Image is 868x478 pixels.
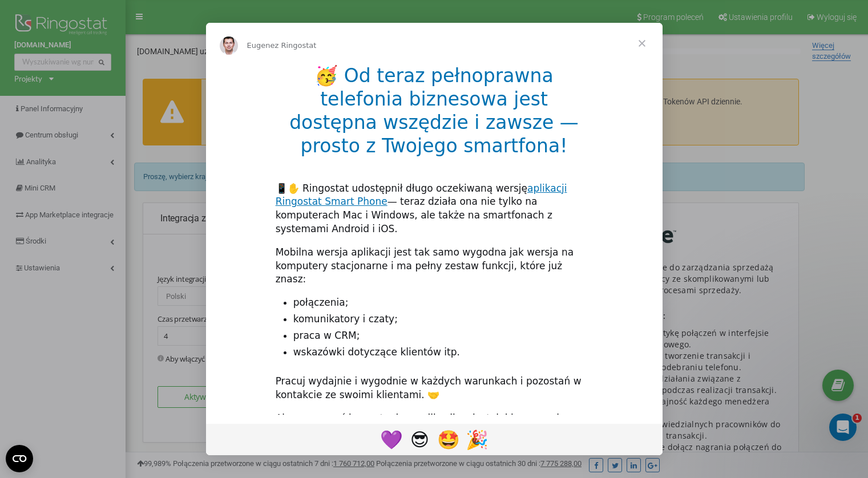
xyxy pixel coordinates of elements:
[276,412,593,439] div: Aby rozpocząć korzystanie z aplikacji, zainstaluj ją na swoim urządzeniu i napisz do nas.
[274,41,316,50] span: z Ringostat
[276,182,593,236] div: 📱✋ Ringostat udostępnił długo oczekiwaną wersję — teraz działa ona nie tylko na komputerach Mac i...
[437,429,460,451] span: 🤩
[293,313,593,326] li: komunikatory i czaty;
[220,37,238,55] img: Profile image for Eugene
[276,64,593,165] h1: 🥳 Od teraz pełnoprawna telefonia biznesowa jest dostępna wszędzie i zawsze — prosto z Twojego sma...
[377,426,406,453] span: purple heart reaction
[410,429,429,451] span: 😎
[434,426,463,453] span: star struck reaction
[293,346,593,359] li: wskazówki dotyczące klientów itp.
[406,426,434,453] span: face with sunglasses reaction
[380,429,403,451] span: 💜
[276,246,593,286] div: Mobilna wersja aplikacji jest tak samo wygodna jak wersja na komputery stacjonarne i ma pełny zes...
[463,426,491,453] span: tada reaction
[247,41,275,50] span: Eugene
[276,375,593,402] div: Pracuj wydajnie i wygodnie w każdych warunkach i pozostań w kontakcie ze swoimi klientami. 🤝
[6,445,33,472] button: Open CMP widget
[466,429,488,451] span: 🎉
[293,329,593,343] li: praca w CRM;
[293,296,593,310] li: połączenia;
[621,23,663,64] span: Zamknij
